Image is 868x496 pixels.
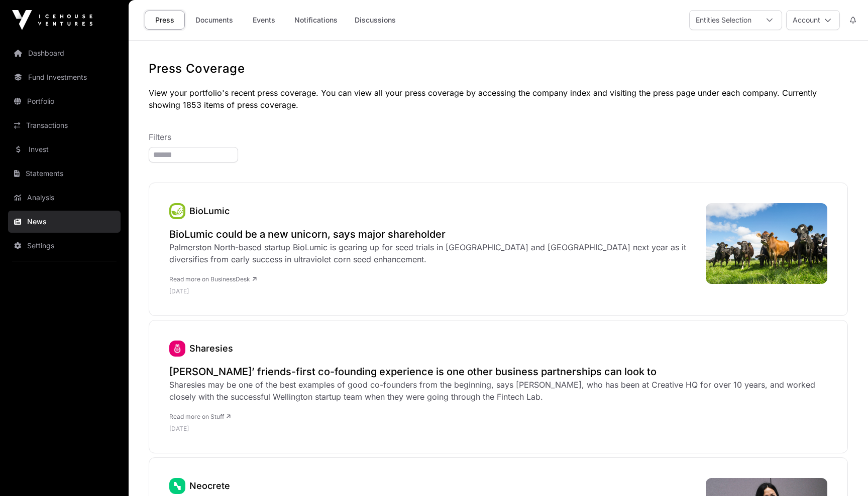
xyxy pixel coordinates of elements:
a: BioLumic could be a new unicorn, says major shareholder [169,227,696,241]
div: Sharesies may be one of the best examples of good co-founders from the beginning, says [PERSON_NA... [169,379,827,403]
a: Invest [8,138,121,160]
a: Transactions [8,114,121,136]
a: Portfolio [8,90,121,112]
a: Sharesies [189,343,233,354]
button: Account [786,10,840,30]
a: Statements [8,162,121,185]
a: Analysis [8,187,121,209]
h1: Press Coverage [149,61,848,77]
a: BioLumic [169,203,185,219]
img: 0_ooS1bY_400x400.png [169,203,185,219]
a: Fund Investments [8,66,121,88]
a: Read more on Stuff [169,413,231,420]
iframe: Chat Widget [818,448,868,496]
p: [DATE] [169,425,827,433]
img: Neocrete.svg [169,478,185,494]
a: BioLumic [189,206,230,216]
a: Neocrete [189,480,230,491]
div: Entities Selection [690,11,757,30]
a: Notifications [288,11,344,30]
img: sharesies_logo.jpeg [169,341,185,357]
p: View your portfolio's recent press coverage. You can view all your press coverage by accessing th... [149,87,848,111]
a: Sharesies [169,341,185,357]
a: News [8,211,121,233]
p: Filters [149,131,848,143]
a: Dashboard [8,42,121,64]
a: Read more on BusinessDesk [169,275,257,283]
img: Icehouse Ventures Logo [12,10,92,30]
a: [PERSON_NAME]’ friends-first co-founding experience is one other business partnerships can look to [169,365,827,379]
a: Settings [8,235,121,257]
a: Neocrete [169,478,185,494]
a: Events [244,11,284,30]
a: Discussions [348,11,402,30]
img: Landscape-shot-of-cows-of-farm-L.jpg [706,203,827,284]
div: Palmerston North-based startup BioLumic is gearing up for seed trials in [GEOGRAPHIC_DATA] and [G... [169,241,696,265]
p: [DATE] [169,287,696,295]
a: Documents [189,11,240,30]
a: Press [145,11,185,30]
